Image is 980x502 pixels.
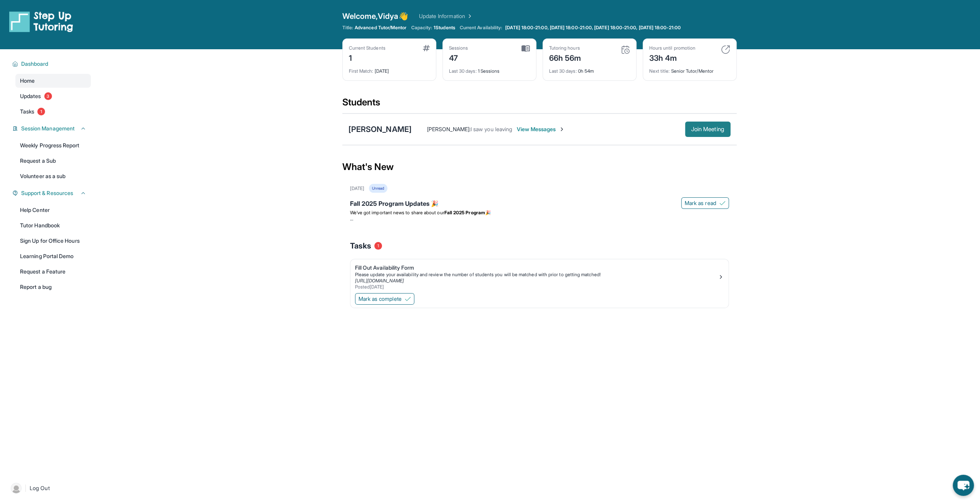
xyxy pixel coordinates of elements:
img: Mark as read [719,200,725,206]
div: 1 [349,51,385,63]
a: Sign Up for Office Hours [15,234,91,248]
span: Log Out [30,484,50,492]
span: Mark as complete [358,295,402,303]
img: Mark as complete [405,296,411,302]
span: Title: [342,25,353,31]
span: Next title : [649,68,670,74]
span: Welcome, Vidya 👋 [342,11,408,22]
div: [DATE] [350,185,364,192]
img: user-img [11,483,22,494]
div: Posted [DATE] [355,284,718,290]
span: Tasks [350,240,371,251]
span: Tasks [20,108,34,115]
span: I saw you leaving [471,126,512,132]
a: |Log Out [8,480,91,497]
div: Current Students [349,45,385,51]
div: Fall 2025 Program Updates 🎉 [350,199,729,210]
button: Mark as read [681,197,729,209]
div: Hours until promotion [649,45,695,51]
span: Support & Resources [21,189,73,197]
a: Tutor Handbook [15,218,91,232]
span: [DATE] 18:00-21:00, [DATE] 18:00-21:00, [DATE] 18:00-21:00, [DATE] 18:00-21:00 [505,25,680,31]
span: Dashboard [21,60,49,68]
strong: Fall 2025 Program [444,210,485,215]
button: chat-button [953,475,974,496]
a: Learning Portal Demo [15,249,91,263]
a: Home [15,74,91,88]
span: [PERSON_NAME] : [427,126,471,132]
a: [URL][DOMAIN_NAME] [355,278,404,284]
a: Report a bug [15,280,91,294]
a: Weekly Progress Report [15,138,91,152]
div: 33h 4m [649,51,695,63]
a: Volunteer as a sub [15,169,91,183]
span: First Match : [349,68,374,74]
span: | [25,484,27,493]
img: card [423,45,430,51]
img: card [521,45,530,52]
img: Chevron Right [465,12,473,20]
button: Session Management [18,125,86,132]
span: Mark as read [685,199,716,207]
div: What's New [342,150,737,184]
button: Join Meeting [685,122,730,137]
span: Home [20,77,35,85]
span: Last 30 days : [449,68,477,74]
span: 3 [44,92,52,100]
span: Session Management [21,125,75,132]
span: View Messages [517,125,565,133]
a: Tasks1 [15,105,91,118]
a: Request a Sub [15,154,91,168]
div: Senior Tutor/Mentor [649,63,730,74]
button: Dashboard [18,60,86,68]
a: Update Information [419,12,473,20]
div: Students [342,96,737,113]
button: Mark as complete [355,293,414,305]
img: Chevron-Right [559,126,565,132]
div: Fill Out Availability Form [355,264,718,272]
img: card [621,45,630,54]
a: Updates3 [15,89,91,103]
div: 66h 56m [549,51,581,63]
div: 1 Sessions [449,63,530,74]
span: 🎉 [485,210,491,215]
div: Tutoring hours [549,45,581,51]
div: [DATE] [349,63,430,74]
span: Advanced Tutor/Mentor [355,25,406,31]
div: 47 [449,51,468,63]
span: 1 Students [434,25,455,31]
img: card [721,45,730,54]
span: 1 [37,108,45,115]
div: 0h 54m [549,63,630,74]
a: Fill Out Availability FormPlease update your availability and review the number of students you w... [350,259,729,292]
span: 1 [374,242,382,250]
span: We’ve got important news to share about our [350,210,444,215]
a: Request a Feature [15,265,91,279]
span: Updates [20,92,41,100]
div: Sessions [449,45,468,51]
div: Please update your availability and review the number of students you will be matched with prior ... [355,272,718,278]
a: Help Center [15,203,91,217]
span: Current Availability: [460,25,502,31]
span: Last 30 days : [549,68,577,74]
a: [DATE] 18:00-21:00, [DATE] 18:00-21:00, [DATE] 18:00-21:00, [DATE] 18:00-21:00 [504,25,682,31]
div: [PERSON_NAME] [348,124,412,135]
span: Capacity: [411,25,432,31]
button: Support & Resources [18,189,86,197]
div: Unread [369,184,387,193]
span: Join Meeting [691,127,724,132]
img: logo [9,11,73,32]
